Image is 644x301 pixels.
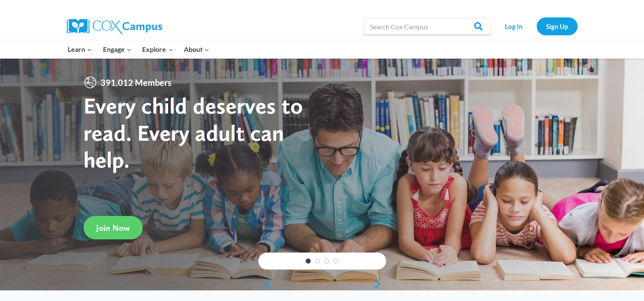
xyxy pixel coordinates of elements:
[83,92,303,173] strong: Every child deserves to read. Every adult can help.
[184,44,209,55] span: About
[315,258,320,264] a: 2
[495,17,578,35] nav: Secondary Navigation
[68,44,92,55] span: Learn
[258,279,271,289] a: previous
[373,279,386,289] a: next
[103,44,132,55] span: Engage
[142,44,173,55] span: Explore
[364,18,491,35] input: Search Cox Campus
[83,216,143,239] a: Join Now
[97,76,175,89] span: 391,012 Members
[306,258,311,264] a: 1
[333,258,338,264] a: 4
[495,17,532,35] a: Log In
[67,19,162,34] img: Cox Campus
[324,258,329,264] a: 3
[537,17,578,35] a: Sign Up
[63,40,215,58] nav: Primary Navigation
[258,275,386,292] div: content slider buttons
[96,223,130,233] span: Join Now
